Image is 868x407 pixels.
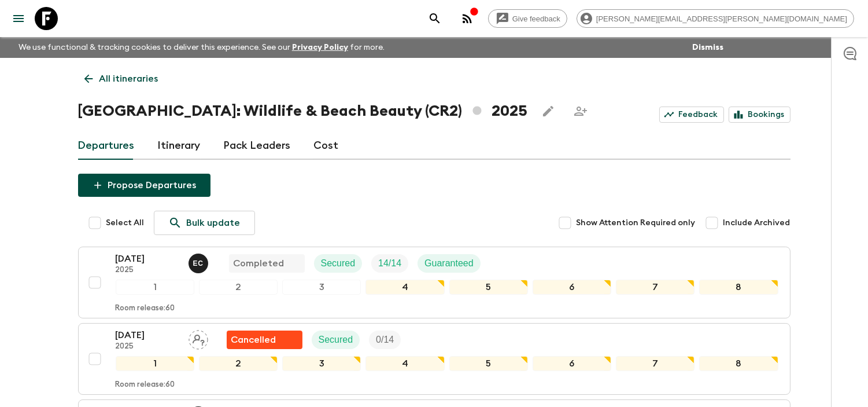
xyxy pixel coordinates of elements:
div: Trip Fill [371,254,408,273]
button: [DATE]2025Eduardo Caravaca CompletedSecuredTrip FillGuaranteed12345678Room release:60 [78,247,791,318]
div: 4 [365,280,444,295]
div: 6 [533,356,611,371]
span: Eduardo Caravaca [189,257,210,266]
p: 2025 [116,342,179,351]
button: Propose Departures [78,174,210,197]
a: All itineraries [78,67,165,90]
div: Secured [314,254,363,273]
button: Edit this itinerary [537,100,560,123]
div: 8 [699,280,778,295]
span: Share this itinerary [569,100,592,123]
button: menu [7,7,30,30]
a: Bulk update [154,211,255,235]
p: Secured [319,333,353,347]
a: Cost [314,132,339,160]
a: Give feedback [488,9,567,28]
div: 7 [616,356,695,371]
h1: [GEOGRAPHIC_DATA]: Wildlife & Beach Beauty (CR2) 2025 [78,100,527,123]
button: search adventures [423,7,446,30]
p: 2025 [116,266,179,275]
div: [PERSON_NAME][EMAIL_ADDRESS][PERSON_NAME][DOMAIN_NAME] [577,9,854,28]
div: Flash Pack cancellation [227,331,302,349]
span: Give feedback [506,14,567,23]
p: Guaranteed [424,256,474,270]
a: Bookings [729,107,791,123]
p: Secured [321,256,356,270]
div: 3 [282,280,361,295]
div: 6 [533,280,611,295]
div: 4 [365,356,444,371]
p: [DATE] [116,252,179,266]
span: Select All [106,217,145,229]
div: 2 [199,356,278,371]
span: Show Attention Required only [577,217,696,229]
p: All itineraries [99,72,158,86]
button: Dismiss [689,39,726,56]
a: Departures [78,132,135,160]
button: [DATE]2025Assign pack leaderFlash Pack cancellationSecuredTrip Fill12345678Room release:60 [78,323,791,395]
p: Room release: 60 [116,304,175,313]
span: [PERSON_NAME][EMAIL_ADDRESS][PERSON_NAME][DOMAIN_NAME] [590,14,854,23]
div: 7 [616,280,695,295]
p: Room release: 60 [116,380,175,390]
a: Itinerary [158,132,201,160]
span: Assign pack leader [189,333,208,343]
p: Cancelled [231,333,276,347]
div: Secured [312,331,360,349]
a: Pack Leaders [224,132,291,160]
p: Bulk update [187,216,241,230]
p: 14 / 14 [378,256,401,270]
div: Trip Fill [369,331,401,349]
span: Include Archived [723,217,791,229]
div: 1 [116,280,194,295]
div: 2 [199,280,278,295]
div: 5 [449,356,528,371]
a: Feedback [659,107,724,123]
p: [DATE] [116,328,179,342]
div: 3 [282,356,361,371]
p: 0 / 14 [376,333,394,347]
div: 8 [699,356,778,371]
a: Privacy Policy [292,43,348,52]
div: 5 [449,280,528,295]
div: 1 [116,356,194,371]
p: We use functional & tracking cookies to deliver this experience. See our for more. [14,37,389,58]
p: Completed [234,256,285,270]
